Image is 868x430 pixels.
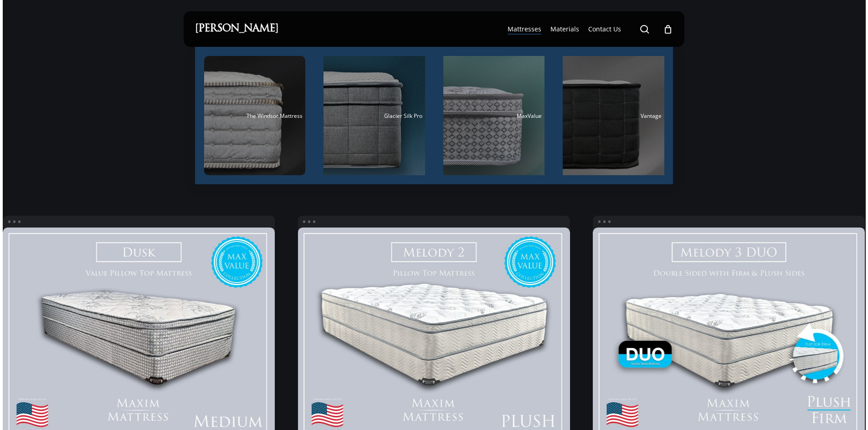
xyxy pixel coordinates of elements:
[384,112,422,120] span: Glacier Silk Pro
[588,25,621,34] a: Contact Us
[247,112,303,120] span: The Windsor Mattress
[517,112,542,120] span: MaxValue
[503,11,673,47] nav: Main Menu
[443,56,545,175] a: MaxValue
[641,112,662,120] span: Vantage
[195,24,278,34] a: [PERSON_NAME]
[204,56,306,175] a: The Windsor Mattress
[508,25,541,34] a: Mattresses
[550,25,579,34] a: Materials
[663,24,673,34] a: Cart
[324,56,425,175] a: Glacier Silk Pro
[563,56,664,175] a: Vantage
